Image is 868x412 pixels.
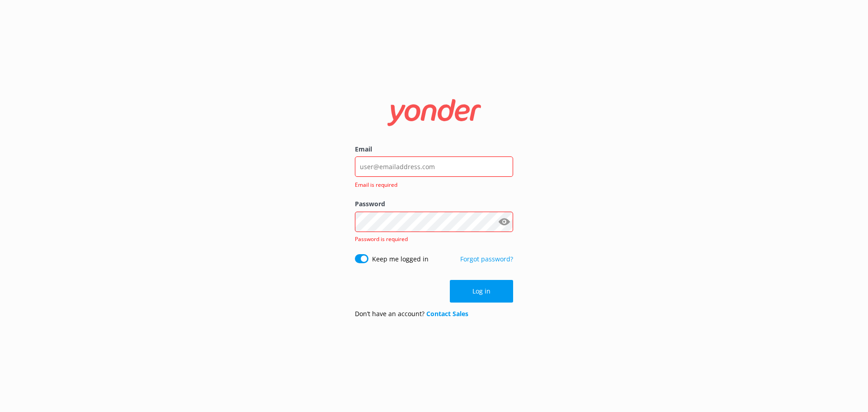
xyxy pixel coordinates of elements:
span: Email is required [355,180,508,189]
label: Password [355,199,513,209]
keeper-lock: Open Keeper Popup [498,161,509,172]
button: Show password [495,213,513,231]
span: Password is required [355,235,408,243]
label: Email [355,144,513,154]
button: Log in [450,280,513,303]
a: Forgot password? [460,255,513,263]
a: Contact Sales [426,309,468,318]
label: Keep me logged in [372,254,429,264]
input: user@emailaddress.com [355,156,513,177]
p: Don’t have an account? [355,309,468,319]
